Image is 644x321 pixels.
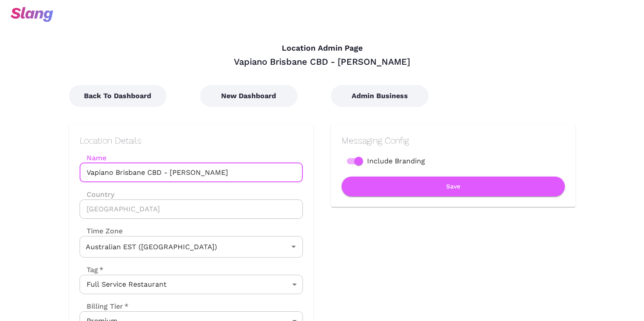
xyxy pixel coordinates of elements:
[80,135,303,146] h2: Location Details
[80,301,128,311] label: Billing Tier
[287,240,300,253] button: Open
[69,92,167,100] a: Back To Dashboard
[80,265,103,275] label: Tag
[80,226,303,236] label: Time Zone
[11,7,53,22] img: svg+xml;base64,PHN2ZyB3aWR0aD0iOTciIGhlaWdodD0iMzQiIHZpZXdCb3g9IjAgMCA5NyAzNCIgZmlsbD0ibm9uZSIgeG...
[331,92,429,100] a: Admin Business
[342,135,565,146] h2: Messaging Config
[80,153,303,163] label: Name
[80,189,303,199] label: Country
[367,156,425,166] span: Include Branding
[69,56,575,67] div: Vapiano Brisbane CBD - [PERSON_NAME]
[69,85,167,107] button: Back To Dashboard
[200,92,298,100] a: New Dashboard
[200,85,298,107] button: New Dashboard
[69,44,575,53] h4: Location Admin Page
[80,275,303,294] div: Full Service Restaurant
[342,177,565,196] button: Save
[331,85,429,107] button: Admin Business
